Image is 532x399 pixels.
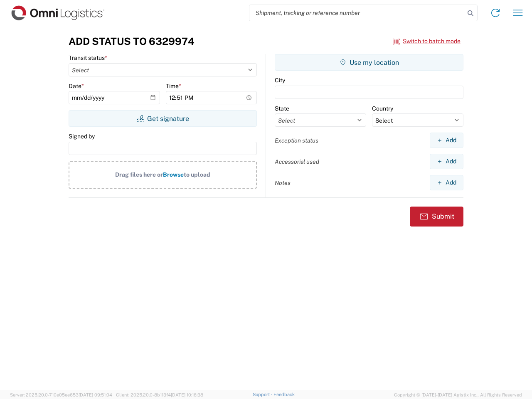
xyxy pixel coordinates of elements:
[10,392,112,397] span: Server: 2025.20.0-710e05ee653
[372,105,393,112] label: Country
[166,82,181,90] label: Time
[79,392,112,397] span: [DATE] 09:51:04
[275,158,319,165] label: Accessorial used
[69,133,95,140] label: Signed by
[253,392,273,397] a: Support
[430,154,463,169] button: Add
[273,392,295,397] a: Feedback
[69,110,257,127] button: Get signature
[275,137,318,144] label: Exception status
[430,175,463,190] button: Add
[249,5,465,21] input: Shipment, tracking or reference number
[275,76,285,84] label: City
[115,171,163,178] span: Drag files here or
[163,171,184,178] span: Browse
[410,207,463,227] button: Submit
[275,54,463,71] button: Use my location
[393,34,461,48] button: Switch to batch mode
[171,392,203,397] span: [DATE] 10:16:38
[275,179,291,187] label: Notes
[275,105,289,112] label: State
[69,82,84,90] label: Date
[69,54,107,62] label: Transit status
[394,391,522,399] span: Copyright © [DATE]-[DATE] Agistix Inc., All Rights Reserved
[69,35,195,47] h3: Add Status to 6329974
[430,133,463,148] button: Add
[184,171,210,178] span: to upload
[116,392,203,397] span: Client: 2025.20.0-8b113f4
